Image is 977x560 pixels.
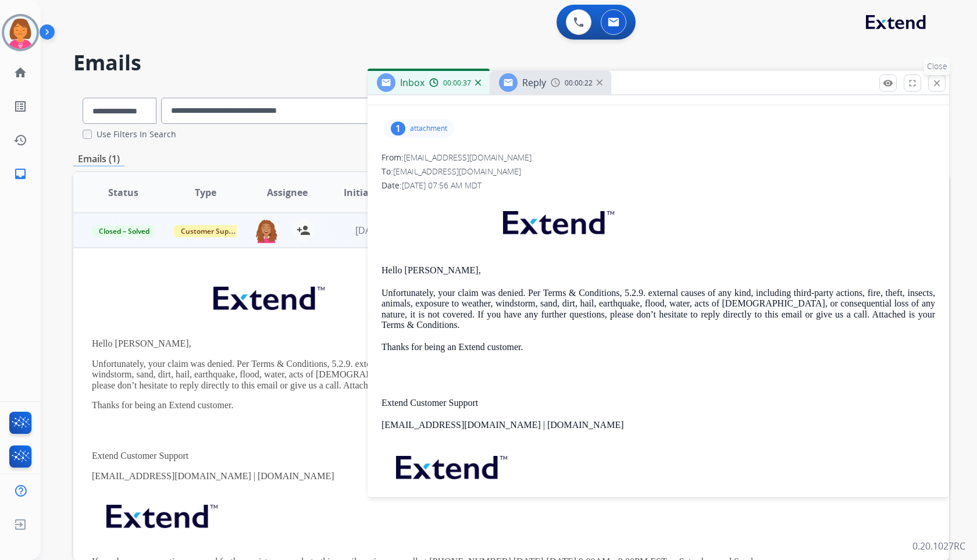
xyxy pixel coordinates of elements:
[13,133,27,147] mat-icon: history
[255,219,278,243] img: agent-avatar
[381,180,935,191] div: Date:
[381,442,519,488] img: extend.png
[404,152,532,163] span: [EMAIL_ADDRESS][DOMAIN_NAME]
[924,58,950,75] p: Close
[73,152,124,166] p: Emails (1)
[381,288,935,331] p: Unfortunately, your claim was denied. Per Terms & Conditions, 5.2.9. external causes of any kind,...
[410,124,447,133] p: attachment
[108,186,138,199] span: Status
[400,76,425,89] span: Inbox
[92,451,766,461] p: Extend Customer Support
[522,76,546,89] span: Reply
[92,471,766,481] p: [EMAIL_ADDRESS][DOMAIN_NAME] | [DOMAIN_NAME]
[402,180,482,191] span: [DATE] 07:56 AM MDT
[92,400,766,411] p: Thanks for being an Extend customer.
[297,223,311,237] mat-icon: person_add
[13,99,27,113] mat-icon: list_alt
[381,398,935,408] p: Extend Customer Support
[97,129,176,140] label: Use Filters In Search
[13,167,27,181] mat-icon: inbox
[13,66,27,80] mat-icon: home
[381,265,935,276] p: Hello [PERSON_NAME],
[381,152,935,163] div: From:
[73,51,949,74] h2: Emails
[391,122,405,135] div: 1
[381,166,935,177] div: To:
[489,197,626,243] img: extend.png
[381,342,935,352] p: Thanks for being an Extend customer.
[92,338,766,349] p: Hello [PERSON_NAME],
[344,186,396,199] span: Initial Date
[928,74,946,92] button: Close
[92,225,156,237] span: Closed – Solved
[381,420,935,430] p: [EMAIL_ADDRESS][DOMAIN_NAME] | [DOMAIN_NAME]
[92,491,229,537] img: extend.png
[883,78,893,88] mat-icon: remove_red_eye
[92,359,766,391] p: Unfortunately, your claim was denied. Per Terms & Conditions, 5.2.9. external causes of any kind,...
[267,186,308,199] span: Assignee
[393,166,521,177] span: [EMAIL_ADDRESS][DOMAIN_NAME]
[4,16,37,49] img: avatar
[199,273,336,319] img: extend.png
[565,79,593,88] span: 00:00:22
[443,79,471,88] span: 00:00:37
[912,539,965,553] p: 0.20.1027RC
[932,78,942,88] mat-icon: close
[195,186,216,199] span: Type
[355,224,384,237] span: [DATE]
[907,78,918,88] mat-icon: fullscreen
[174,225,249,237] span: Customer Support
